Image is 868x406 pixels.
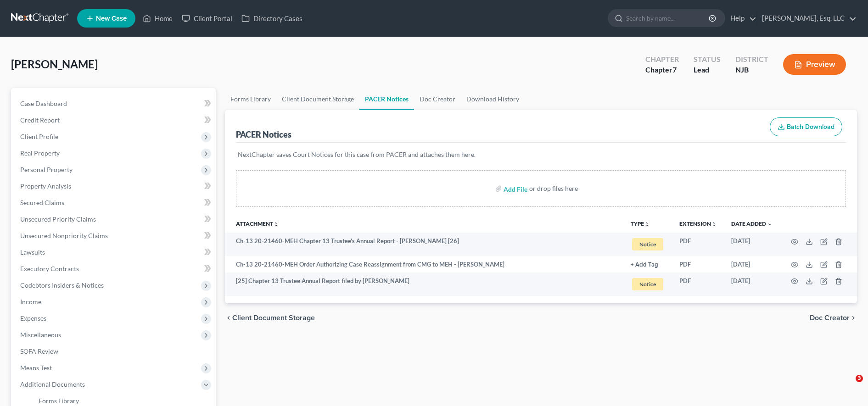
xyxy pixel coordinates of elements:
a: Lawsuits [13,244,216,261]
span: Client Document Storage [232,314,315,322]
td: Ch-13 20-21460-MEH Order Authorizing Case Reassignment from CMG to MEH - [PERSON_NAME] [225,256,623,273]
td: Ch-13 20-21460-MEH Chapter 13 Trustee's Annual Report - [PERSON_NAME] [26] [225,233,623,256]
button: + Add Tag [631,262,658,268]
span: Miscellaneous [20,331,61,339]
a: Directory Cases [237,10,307,27]
td: [25] Chapter 13 Trustee Annual Report filed by [PERSON_NAME] [225,273,623,296]
a: Attachmentunfold_more [236,220,279,227]
div: District [735,54,768,65]
a: [PERSON_NAME], Esq. LLC [757,10,857,27]
span: Expenses [20,314,46,322]
span: Unsecured Nonpriority Claims [20,232,108,239]
a: Forms Library [225,88,276,110]
a: Home [138,10,177,27]
div: Status [694,54,721,65]
div: Chapter [645,65,679,75]
span: Executory Contracts [20,265,79,273]
span: Doc Creator [810,314,850,322]
span: [PERSON_NAME] [11,57,98,71]
span: Case Dashboard [20,100,67,107]
i: expand_more [767,222,773,227]
a: Secured Claims [13,195,216,211]
a: Property Analysis [13,178,216,195]
a: Case Dashboard [13,95,216,112]
i: chevron_right [850,314,857,322]
span: Additional Documents [20,380,85,388]
a: Date Added expand_more [731,220,773,227]
span: Secured Claims [20,199,64,206]
span: Notice [632,238,663,250]
span: 3 [856,375,863,382]
div: Lead [694,65,721,75]
span: Lawsuits [20,248,45,256]
td: PDF [672,273,724,296]
button: TYPEunfold_more [631,221,650,227]
a: Unsecured Priority Claims [13,211,216,228]
button: Preview [783,54,846,75]
i: unfold_more [711,222,717,227]
span: Codebtors Insiders & Notices [20,281,104,289]
a: Download History [461,88,525,110]
a: Unsecured Nonpriority Claims [13,228,216,244]
button: Doc Creator chevron_right [810,314,857,322]
span: New Case [96,15,127,22]
div: Chapter [645,54,679,65]
a: Doc Creator [414,88,461,110]
span: Client Profile [20,133,58,140]
span: Means Test [20,364,52,372]
a: Client Portal [177,10,237,27]
span: SOFA Review [20,347,58,355]
div: NJB [735,65,768,75]
a: PACER Notices [359,88,414,110]
td: [DATE] [724,233,780,256]
td: PDF [672,256,724,273]
i: unfold_more [644,222,650,227]
a: Notice [631,277,665,292]
p: NextChapter saves Court Notices for this case from PACER and attaches them here. [238,150,844,159]
td: PDF [672,233,724,256]
span: Unsecured Priority Claims [20,215,96,223]
iframe: Intercom live chat [837,375,859,397]
span: Income [20,298,41,306]
span: Credit Report [20,116,60,124]
button: Batch Download [770,117,842,137]
input: Search by name... [626,10,710,27]
div: PACER Notices [236,129,291,140]
span: Batch Download [787,123,834,131]
a: Client Document Storage [276,88,359,110]
td: [DATE] [724,256,780,273]
td: [DATE] [724,273,780,296]
span: Personal Property [20,166,73,173]
a: Help [726,10,756,27]
span: 7 [672,65,677,74]
a: SOFA Review [13,343,216,360]
a: Executory Contracts [13,261,216,277]
i: unfold_more [273,222,279,227]
a: Extensionunfold_more [679,220,717,227]
a: + Add Tag [631,260,665,269]
div: or drop files here [529,184,578,193]
span: Property Analysis [20,182,71,190]
span: Forms Library [39,397,79,405]
a: Credit Report [13,112,216,128]
span: Notice [632,278,663,290]
i: chevron_left [225,314,232,322]
a: Notice [631,237,665,252]
button: chevron_left Client Document Storage [225,314,315,322]
span: Real Property [20,149,60,157]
